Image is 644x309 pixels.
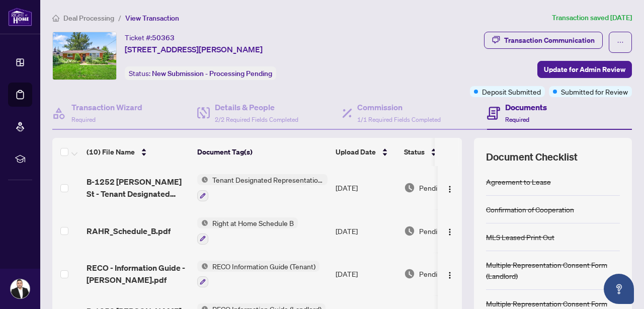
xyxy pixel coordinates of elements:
span: Required [505,116,529,123]
img: logo [8,8,32,26]
button: Open asap [604,274,634,304]
div: Transaction Communication [504,32,595,48]
button: Logo [442,223,458,239]
img: Document Status [404,182,415,193]
img: Document Status [404,268,415,279]
img: Status Icon [197,217,208,228]
img: Status Icon [197,174,208,185]
h4: Details & People [215,101,298,113]
img: Document Status [404,225,415,237]
span: Deposit Submitted [482,86,541,97]
span: Document Checklist [486,150,578,164]
span: Deal Processing [63,14,114,23]
span: 2/2 Required Fields Completed [215,116,298,123]
img: Status Icon [197,261,208,272]
div: Multiple Representation Consent Form (Landlord) [486,259,620,281]
button: Update for Admin Review [537,61,632,78]
h4: Transaction Wizard [71,101,142,113]
img: Logo [446,271,454,279]
div: MLS Leased Print Out [486,231,554,243]
h4: Documents [505,101,547,113]
h4: Commission [357,101,441,113]
span: Tenant Designated Representation Agreement [208,174,328,185]
span: 50363 [152,33,175,42]
td: [DATE] [332,166,400,209]
span: View Transaction [125,14,179,23]
div: Agreement to Lease [486,176,551,187]
th: Upload Date [332,138,400,166]
span: 1/1 Required Fields Completed [357,116,441,123]
li: / [118,12,121,24]
span: RAHR_Schedule_B.pdf [87,225,171,237]
div: Confirmation of Cooperation [486,204,574,215]
span: Pending Review [419,225,469,237]
span: Update for Admin Review [544,61,625,78]
th: Document Tag(s) [193,138,332,166]
span: RECO Information Guide (Tenant) [208,261,319,272]
span: New Submission - Processing Pending [152,69,272,78]
article: Transaction saved [DATE] [552,12,632,24]
img: Logo [446,228,454,236]
th: Status [400,138,486,166]
span: home [52,15,59,22]
button: Status IconTenant Designated Representation Agreement [197,174,328,201]
span: Submitted for Review [561,86,628,97]
button: Status IconRECO Information Guide (Tenant) [197,261,319,288]
div: Status: [125,66,276,80]
span: Status [404,146,425,158]
th: (10) File Name [83,138,193,166]
button: Logo [442,266,458,282]
button: Transaction Communication [484,32,603,49]
span: Required [71,116,96,123]
span: RECO - Information Guide - [PERSON_NAME].pdf [87,262,189,286]
span: (10) File Name [87,146,135,158]
button: Logo [442,180,458,196]
span: Upload Date [336,146,376,158]
button: Status IconRight at Home Schedule B [197,217,298,245]
img: Profile Icon [11,279,30,298]
span: Pending Review [419,182,469,193]
span: Right at Home Schedule B [208,217,298,228]
span: [STREET_ADDRESS][PERSON_NAME] [125,43,263,55]
span: Pending Review [419,268,469,279]
img: Logo [446,185,454,193]
td: [DATE] [332,253,400,296]
div: Ticket #: [125,32,175,43]
img: IMG-X12281345_1.jpg [53,32,116,80]
span: ellipsis [617,39,624,46]
span: B-1252 [PERSON_NAME] St - Tenant Designated Representation Agreement.pdf [87,176,189,200]
td: [DATE] [332,209,400,253]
